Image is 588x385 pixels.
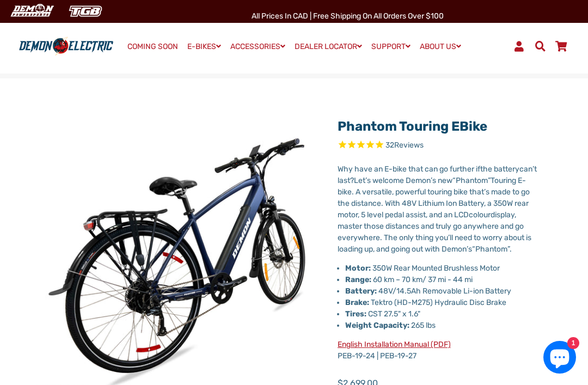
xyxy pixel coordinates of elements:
span: s [468,245,472,254]
li: 265 lbs [345,320,539,331]
img: TGB Canada [63,2,108,20]
span: Reviews [394,140,424,150]
span: y have an E-bike that can go further if [348,164,480,174]
a: ABOUT US [416,39,465,54]
strong: Tires: [345,309,366,319]
span: 32 reviews [385,140,424,150]
span: All Prices in CAD | Free shipping on all orders over $100 [252,11,444,21]
span: “ [472,245,475,254]
strong: Battery: [345,286,377,296]
li: 60 km – 70 km/ 37 mi - 44 mi [345,274,539,285]
span: the battery [480,164,519,174]
a: SUPPORT [367,39,414,54]
span: ’ [431,176,432,185]
li: CST 27.5" x 1.6" [345,308,539,320]
span: ’ [448,233,450,242]
span: Phantom [475,245,507,254]
inbox-online-store-chat: Shopify online store chat [540,341,579,376]
p: PEB-19-24 | PEB-19-27 [338,339,539,362]
a: COMING SOON [124,39,182,54]
li: 48V/14.5Ah Removable Li-ion Battery [345,285,539,297]
span: display, master those distances and truly go anywhere and go everywhere. The only thing you [338,210,524,242]
strong: Brake: [345,298,369,307]
span: Rated 4.8 out of 5 stars 32 reviews [338,139,539,152]
span: ”. [507,245,512,254]
strong: Range: [345,275,371,284]
a: E-BIKES [183,39,225,54]
li: 350W Rear Mounted Brushless Motor [345,262,539,274]
a: DEALER LOCATOR [291,39,366,54]
span: ’ [532,164,534,174]
img: Demon Electric [5,2,58,20]
a: Phantom Touring eBike [338,119,487,134]
span: Let [354,176,365,185]
li: Tektro (HD-M275) Hydraulic Disc Brake [345,297,539,308]
span: s new [432,176,452,185]
span: ’ [484,187,486,197]
strong: Motor: [345,264,371,273]
span: ? [350,176,354,185]
span: Phantom [456,176,488,185]
span: s made to go the distance. With 48V Lithium Ion Battery, a 350W rear motor, 5 level pedal assist,... [338,187,530,219]
span: ’ [365,176,367,185]
a: ACCESSORIES [226,39,289,54]
span: can [519,164,532,174]
span: s welcome Demon [367,176,431,185]
img: Demon Electric logo [16,36,116,56]
span: “ [452,176,456,185]
a: English Installation Manual (PDF) [338,340,451,349]
strong: Weight Capacity: [345,321,409,330]
span: colour [469,210,491,219]
span: t last [338,164,537,185]
span: ’ [467,245,468,254]
span: ” [488,176,491,185]
span: Wh [338,164,348,174]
